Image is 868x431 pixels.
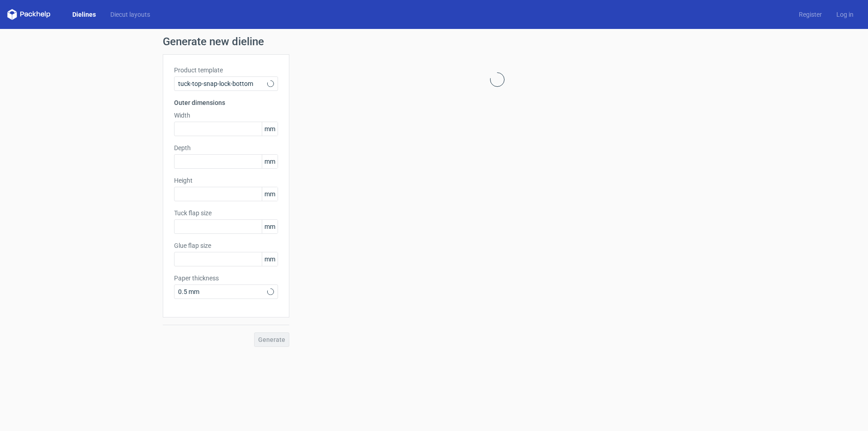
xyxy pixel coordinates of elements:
span: mm [262,252,278,266]
span: mm [262,122,278,136]
label: Glue flap size [174,241,278,250]
h1: Generate new dieline [163,36,705,47]
label: Depth [174,143,278,152]
label: Product template [174,66,278,75]
a: Log in [829,10,861,19]
span: mm [262,220,278,233]
a: Register [792,10,829,19]
span: 0.5 mm [178,287,267,296]
span: tuck-top-snap-lock-bottom [178,79,267,88]
h3: Outer dimensions [174,98,278,107]
label: Width [174,111,278,120]
label: Height [174,176,278,185]
span: mm [262,155,278,168]
label: Paper thickness [174,274,278,283]
a: Diecut layouts [103,10,157,19]
a: Dielines [65,10,103,19]
label: Tuck flap size [174,208,278,218]
span: mm [262,187,278,201]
